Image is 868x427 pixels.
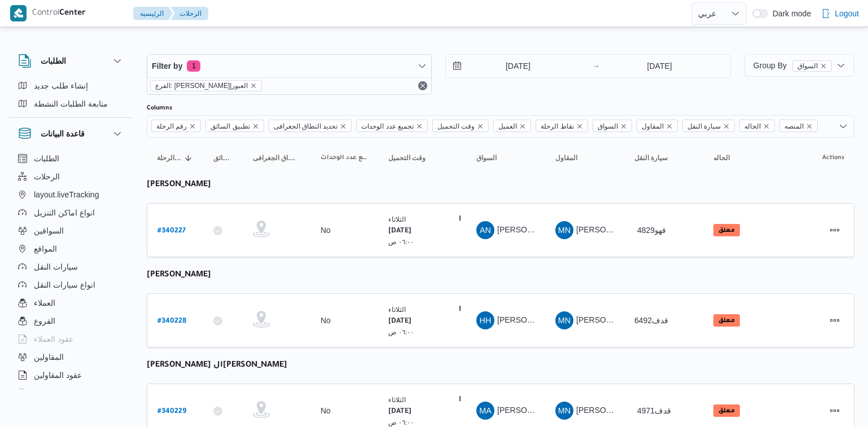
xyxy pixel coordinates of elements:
span: رقم الرحلة [156,120,187,133]
span: 4829قهو [637,226,666,235]
b: [PERSON_NAME] ال[PERSON_NAME] [147,361,287,370]
div: No [321,406,331,416]
span: تطبيق السائق [211,120,249,133]
button: Remove تجميع عدد الوحدات from selection in this group [416,123,423,130]
span: المنصه [784,120,804,133]
div: → [592,62,600,70]
span: نقاط الرحلة [536,120,588,132]
div: Hsham Hussain Abadallah Abadaljwad [476,311,494,329]
div: No [321,315,331,325]
button: انواع سيارات النقل [14,276,129,294]
button: المواقع [14,240,129,258]
span: الرحلات [34,170,60,183]
span: 1 active filters [187,60,200,72]
b: معلق [718,227,735,234]
button: Actions [826,402,844,420]
span: تحديد النطاق الجغرافى [253,153,300,162]
span: سيارات النقل [34,260,78,274]
button: العملاء [14,294,129,312]
b: معلق [718,408,735,415]
small: ٠٦:٠٠ ص [388,419,414,426]
div: Maina Najib Shfiq Qladah [555,311,573,329]
span: تحديد النطاق الجغرافى [274,120,338,133]
span: MN [558,311,571,329]
button: Remove تطبيق السائق from selection in this group [252,123,259,130]
small: ٠٦:٠٠ ص [388,238,414,245]
button: Filter by1 active filters [147,55,431,77]
button: remove selected entity [820,63,827,69]
span: اجهزة التليفون [34,386,81,400]
a: #340227 [157,223,186,238]
button: Actions [826,311,844,329]
a: #340229 [157,403,186,419]
b: معلق [718,318,735,324]
div: Maina Najib Shfiq Qladah [555,402,573,420]
button: وقت التحميل [384,149,440,167]
span: AN [480,221,491,239]
button: layout.liveTracking [14,186,129,204]
span: MN [558,221,571,239]
button: تطبيق السائق [209,149,237,167]
span: نقاط الرحلة [541,120,573,133]
span: الفرع: دانون|العبور [150,80,262,91]
h3: الطلبات [41,54,66,68]
span: [PERSON_NAME] [497,315,562,324]
b: Center [59,9,86,18]
button: Logout [817,2,863,25]
span: انواع اماكن التنزيل [34,206,95,219]
span: [PERSON_NAME] قلاده [576,315,659,324]
span: Logout [835,7,859,20]
span: وقت التحميل [437,120,475,133]
span: [PERSON_NAME] قلاده [576,406,659,415]
span: تجميع عدد الوحدات [321,153,368,162]
button: الطلبات [18,54,124,68]
span: السواق [792,60,832,72]
button: الطلبات [14,149,129,168]
button: رقم الرحلةSorted in descending order [152,149,198,167]
button: الرئيسيه [133,7,173,20]
button: اجهزة التليفون [14,384,129,402]
button: الرحلات [14,168,129,186]
span: قدف6492 [634,316,668,325]
span: المقاول [637,120,678,132]
button: سيارة النقل [630,149,698,167]
span: السواق [593,120,632,132]
span: وقت التحميل [432,120,489,132]
span: [PERSON_NAME] ال[PERSON_NAME] [497,406,637,415]
span: معلق [713,314,740,327]
span: العميل [493,120,531,132]
span: Dark mode [768,9,811,18]
span: layout.liveTracking [34,188,99,201]
span: السواق [476,153,497,162]
span: تحديد النطاق الجغرافى [269,120,352,132]
button: Remove نقاط الرحلة from selection in this group [576,123,583,130]
span: وقت التحميل [388,153,426,162]
button: Remove سيارة النقل from selection in this group [723,123,730,130]
div: Ammad Najib Abadalzahir Jaoish [476,221,494,239]
button: عقود المقاولين [14,366,129,384]
span: إنشاء طلب جديد [34,79,88,93]
button: سيارات النقل [14,258,129,276]
span: المقاول [642,120,664,133]
span: الحاله [739,120,775,132]
div: قاعدة البيانات [9,149,133,394]
button: Remove تحديد النطاق الجغرافى from selection in this group [340,123,347,130]
span: [PERSON_NAME] [497,225,562,234]
span: السواق [797,61,818,71]
button: Group Byالسواقremove selected entity [744,54,854,77]
img: X8yXhbKr1z7QwAAAABJRU5ErkJggg== [10,5,27,21]
button: إنشاء طلب جديد [14,77,129,95]
b: [DATE] [388,408,411,416]
span: تجميع عدد الوحدات [356,120,428,132]
span: الفروع [34,314,55,328]
button: remove selected entity [250,82,257,89]
span: Filter by [152,59,182,73]
span: العميل [498,120,517,133]
b: Danone - Obour [459,215,512,223]
small: الثلاثاء [388,396,406,403]
div: الطلبات [9,77,133,117]
label: Columns [147,104,172,113]
button: Remove السواق from selection in this group [620,123,627,130]
button: Remove العميل from selection in this group [519,123,526,130]
span: 4971قدف [637,406,671,415]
